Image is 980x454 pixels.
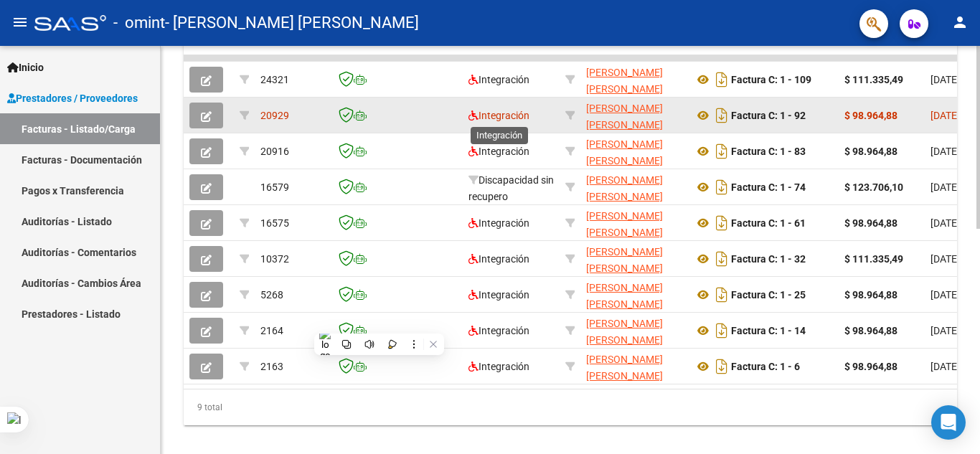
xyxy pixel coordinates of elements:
div: 27426950621 [586,208,682,238]
span: 24321 [260,74,289,85]
span: [DATE] [930,110,960,121]
mat-icon: person [951,14,969,31]
span: [DATE] [930,289,960,301]
i: Descargar documento [712,140,731,163]
span: 2164 [260,325,283,336]
span: [PERSON_NAME] [PERSON_NAME] [586,138,663,166]
mat-icon: menu [11,14,29,31]
strong: $ 98.964,88 [844,217,897,229]
span: Integración [468,325,529,336]
span: Prestadores / Proveedores [7,90,138,106]
span: [PERSON_NAME] [PERSON_NAME] [586,354,663,382]
strong: Factura C: 1 - 61 [731,217,806,229]
i: Descargar documento [712,355,731,378]
span: [DATE] [930,217,960,229]
span: [PERSON_NAME] [PERSON_NAME] [586,246,663,274]
div: Open Intercom Messenger [931,405,966,440]
strong: Factura C: 1 - 83 [731,146,806,157]
strong: Factura C: 1 - 14 [731,325,806,336]
strong: Factura C: 1 - 25 [731,289,806,301]
span: Integración [468,361,529,372]
span: [DATE] [930,181,960,193]
span: [PERSON_NAME] [PERSON_NAME] [586,318,663,346]
span: [PERSON_NAME] [PERSON_NAME] [586,103,663,131]
i: Descargar documento [712,247,731,270]
i: Descargar documento [712,176,731,199]
span: Integración [468,289,529,301]
i: Descargar documento [712,283,731,306]
span: Integración [468,110,529,121]
span: Facturado x Orden De [390,19,443,47]
i: Descargar documento [712,212,731,235]
span: [DATE] [930,146,960,157]
span: - [PERSON_NAME] [PERSON_NAME] [165,7,419,39]
i: Descargar documento [712,68,731,91]
span: [DATE] [930,74,960,85]
span: [PERSON_NAME] [PERSON_NAME] [586,174,663,202]
span: [PERSON_NAME] [PERSON_NAME] [586,282,663,310]
strong: Factura C: 1 - 32 [731,253,806,265]
span: Integración [468,74,529,85]
span: Integración [468,217,529,229]
strong: $ 123.706,10 [844,181,903,193]
div: 27426950621 [586,136,682,166]
i: Descargar documento [712,319,731,342]
span: 20929 [260,110,289,121]
span: [DATE] [930,325,960,336]
span: 16579 [260,181,289,193]
span: [DATE] [930,361,960,372]
span: Discapacidad sin recupero [468,174,554,202]
strong: $ 111.335,49 [844,253,903,265]
div: 27426950621 [586,244,682,274]
span: [PERSON_NAME] [PERSON_NAME] [586,210,663,238]
span: 16575 [260,217,289,229]
strong: $ 98.964,88 [844,361,897,372]
span: [DATE] [930,253,960,265]
i: Descargar documento [712,104,731,127]
span: 20916 [260,146,289,157]
div: 27426950621 [586,316,682,346]
div: 27426950621 [586,280,682,310]
strong: $ 98.964,88 [844,325,897,336]
div: 27426950621 [586,172,682,202]
strong: $ 111.335,49 [844,74,903,85]
strong: $ 98.964,88 [844,146,897,157]
span: 5268 [260,289,283,301]
div: 27426950621 [586,351,682,382]
strong: $ 98.964,88 [844,110,897,121]
strong: Factura C: 1 - 92 [731,110,806,121]
span: Inicio [7,60,44,75]
strong: $ 98.964,88 [844,289,897,301]
span: Integración [468,146,529,157]
div: 27426950621 [586,100,682,131]
div: 9 total [184,389,957,425]
span: 10372 [260,253,289,265]
span: - omint [113,7,165,39]
strong: Factura C: 1 - 6 [731,361,800,372]
strong: Factura C: 1 - 74 [731,181,806,193]
span: [PERSON_NAME] [PERSON_NAME] [586,67,663,95]
div: 27426950621 [586,65,682,95]
span: 2163 [260,361,283,372]
strong: Factura C: 1 - 109 [731,74,811,85]
span: Integración [468,253,529,265]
